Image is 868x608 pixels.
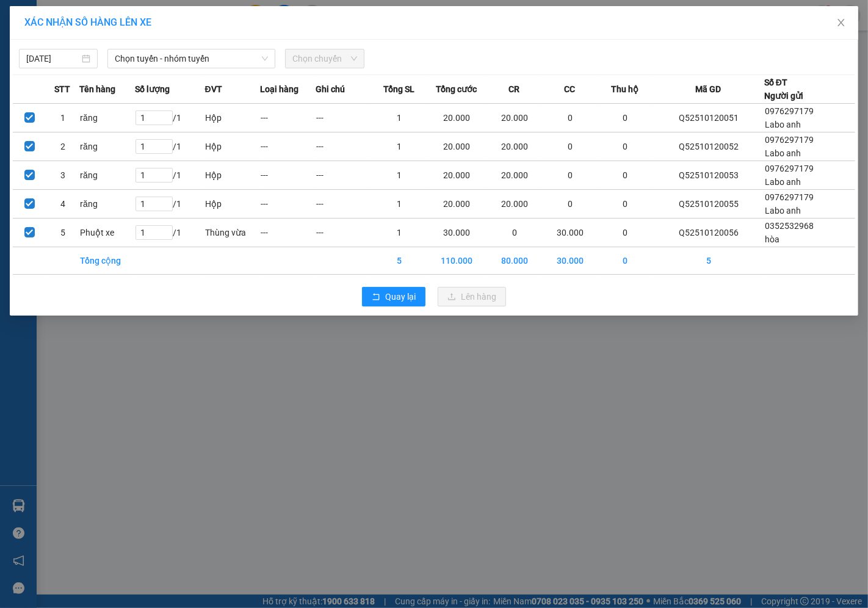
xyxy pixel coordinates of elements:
[653,190,764,219] td: Q52510120055
[598,190,653,219] td: 0
[598,247,653,275] td: 0
[371,104,427,132] td: 1
[46,161,80,190] td: 3
[372,292,380,302] span: rollback
[79,82,115,96] span: Tên hàng
[764,76,803,103] div: Số ĐT Người gửi
[316,132,371,161] td: ---
[316,219,371,247] td: ---
[598,104,653,132] td: 0
[486,190,542,219] td: 20.000
[427,190,486,219] td: 20.000
[135,219,205,247] td: / 1
[653,132,764,161] td: Q52510120052
[46,132,80,161] td: 2
[486,132,542,161] td: 20.000
[653,247,764,275] td: 5
[260,190,316,219] td: ---
[695,82,721,96] span: Mã GD
[598,219,653,247] td: 0
[205,190,261,219] td: Hộp
[316,82,345,96] span: Ghi chú
[316,104,371,132] td: ---
[765,206,801,215] span: Labo anh
[371,247,427,275] td: 5
[46,219,80,247] td: 5
[46,190,80,219] td: 4
[79,161,135,190] td: răng
[385,290,416,303] span: Quay lại
[371,219,427,247] td: 1
[316,190,371,219] td: ---
[427,247,486,275] td: 110.000
[427,132,486,161] td: 20.000
[205,82,222,96] span: ĐVT
[765,106,814,116] span: 0976297179
[316,161,371,190] td: ---
[765,120,801,129] span: Labo anh
[765,221,814,231] span: 0352532968
[836,18,846,27] span: close
[79,104,135,132] td: răng
[46,104,80,132] td: 1
[79,219,135,247] td: Phuột xe
[765,135,814,145] span: 0976297179
[260,219,316,247] td: ---
[508,82,519,96] span: CR
[542,219,598,247] td: 30.000
[427,161,486,190] td: 20.000
[542,190,598,219] td: 0
[260,82,298,96] span: Loại hàng
[371,132,427,161] td: 1
[362,287,425,306] button: rollbackQuay lại
[135,82,170,96] span: Số lượng
[24,16,151,28] span: XÁC NHẬN SỐ HÀNG LÊN XE
[79,247,135,275] td: Tổng cộng
[427,219,486,247] td: 30.000
[598,132,653,161] td: 0
[765,234,779,244] span: hòa
[260,161,316,190] td: ---
[427,104,486,132] td: 20.000
[79,190,135,219] td: răng
[383,82,414,96] span: Tổng SL
[653,161,764,190] td: Q52510120053
[260,132,316,161] td: ---
[205,161,261,190] td: Hộp
[205,219,261,247] td: Thùng vừa
[292,49,356,68] span: Chọn chuyến
[135,190,205,219] td: / 1
[26,52,79,65] input: 13/10/2025
[135,132,205,161] td: / 1
[564,82,575,96] span: CC
[542,132,598,161] td: 0
[486,104,542,132] td: 20.000
[79,132,135,161] td: răng
[824,6,858,40] button: Close
[371,190,427,219] td: 1
[598,161,653,190] td: 0
[765,164,814,173] span: 0976297179
[486,219,542,247] td: 0
[653,104,764,132] td: Q52510120051
[261,55,269,62] span: down
[436,82,477,96] span: Tổng cước
[205,132,261,161] td: Hộp
[542,247,598,275] td: 30.000
[612,82,639,96] span: Thu hộ
[135,161,205,190] td: / 1
[765,148,801,158] span: Labo anh
[765,192,814,202] span: 0976297179
[54,82,70,96] span: STT
[486,247,542,275] td: 80.000
[135,104,205,132] td: / 1
[371,161,427,190] td: 1
[205,104,261,132] td: Hộp
[653,219,764,247] td: Q52510120056
[486,161,542,190] td: 20.000
[542,104,598,132] td: 0
[542,161,598,190] td: 0
[115,49,268,68] span: Chọn tuyến - nhóm tuyến
[765,177,801,187] span: Labo anh
[438,287,506,306] button: uploadLên hàng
